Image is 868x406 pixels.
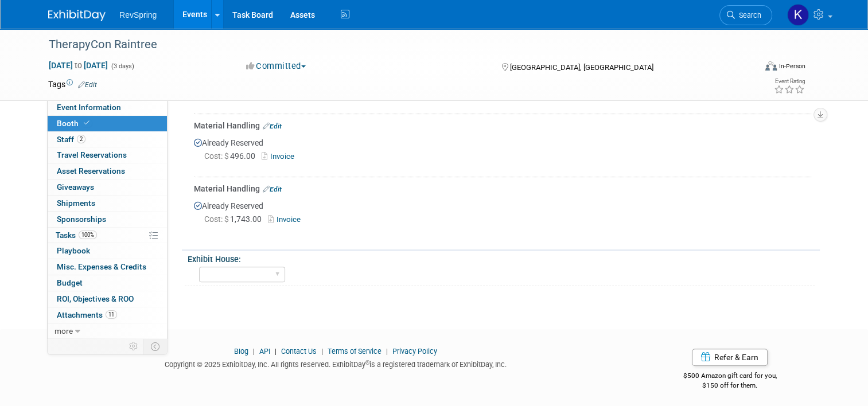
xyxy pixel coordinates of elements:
[57,198,95,208] span: Shipments
[48,10,106,21] img: ExhibitDay
[78,81,97,89] a: Edit
[48,100,167,115] a: Event Information
[250,347,258,356] span: |
[263,185,282,193] a: Edit
[365,360,369,366] sup: ®
[194,131,811,173] div: Already Reserved
[194,183,811,194] div: Material Handling
[774,79,805,84] div: Event Rating
[694,60,805,77] div: Event Format
[57,182,94,192] span: Giveaways
[640,381,820,391] div: $150 off for them.
[48,357,622,370] div: Copyright © 2025 ExhibitDay, Inc. All rights reserved. ExhibitDay is a registered trademark of Ex...
[262,152,299,161] a: Invoice
[144,339,168,354] td: Toggle Event Tabs
[84,120,89,126] i: Booth reservation complete
[48,60,108,71] span: [DATE] [DATE]
[48,79,97,90] td: Tags
[194,120,811,131] div: Material Handling
[57,150,127,159] span: Travel Reservations
[48,179,167,195] a: Giveaways
[328,347,382,356] a: Terms of Service
[57,214,106,224] span: Sponsorships
[48,243,167,259] a: Playbook
[719,5,772,25] a: Search
[48,259,167,275] a: Misc. Expenses & Credits
[48,212,167,227] a: Sponsorships
[48,163,167,179] a: Asset Reservations
[57,103,121,112] span: Event Information
[57,262,146,271] span: Misc. Expenses & Credits
[48,323,167,339] a: more
[56,231,97,240] span: Tasks
[57,246,90,255] span: Playbook
[787,4,809,26] img: Kelsey Culver
[110,63,134,70] span: (3 days)
[392,347,437,356] a: Privacy Policy
[45,34,741,55] div: TherapyCon Raintree
[281,347,317,356] a: Contact Us
[48,228,167,243] a: Tasks100%
[48,275,167,291] a: Budget
[77,135,85,143] span: 2
[765,61,777,71] img: Format-Inperson.png
[263,122,282,130] a: Edit
[48,116,167,131] a: Booth
[124,339,144,354] td: Personalize Event Tab Strip
[779,62,805,71] div: In-Person
[48,307,167,323] a: Attachments11
[234,347,248,356] a: Blog
[57,135,85,144] span: Staff
[48,196,167,211] a: Shipments
[106,310,117,319] span: 11
[57,294,134,303] span: ROI, Objectives & ROO
[57,310,117,319] span: Attachments
[79,231,97,239] span: 100%
[48,291,167,307] a: ROI, Objectives & ROO
[188,251,815,265] div: Exhibit House:
[57,119,92,128] span: Booth
[57,278,83,287] span: Budget
[510,63,653,72] span: [GEOGRAPHIC_DATA], [GEOGRAPHIC_DATA]
[272,347,279,356] span: |
[318,347,326,356] span: |
[735,11,761,19] span: Search
[204,151,230,161] span: Cost: $
[48,132,167,147] a: Staff2
[48,147,167,163] a: Travel Reservations
[57,166,125,175] span: Asset Reservations
[119,10,157,19] span: RevSpring
[640,364,820,390] div: $500 Amazon gift card for you,
[204,151,260,161] span: 496.00
[383,347,391,356] span: |
[242,60,310,72] button: Committed
[692,349,768,366] a: Refer & Earn
[204,214,230,224] span: Cost: $
[194,194,811,236] div: Already Reserved
[259,347,270,356] a: API
[204,214,266,224] span: 1,743.00
[268,215,305,224] a: Invoice
[73,61,84,70] span: to
[55,326,73,335] span: more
